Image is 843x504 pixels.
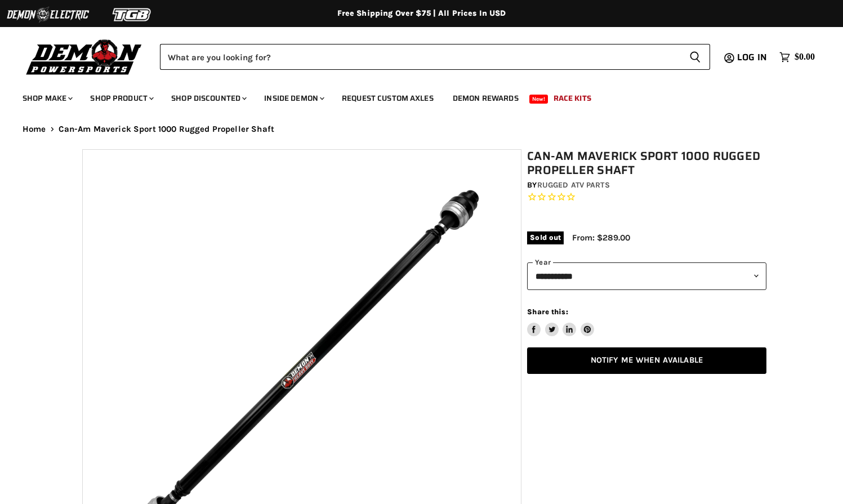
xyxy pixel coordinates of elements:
span: Rated 0.0 out of 5 stars 0 reviews [527,191,766,203]
form: Product [160,44,710,70]
span: Share this: [527,307,568,316]
a: Home [23,124,46,134]
aside: Share this: [527,307,594,337]
span: Can-Am Maverick Sport 1000 Rugged Propeller Shaft [59,124,274,134]
span: New! [529,95,548,104]
h1: Can-Am Maverick Sport 1000 Rugged Propeller Shaft [527,149,766,177]
a: Log in [732,52,774,63]
a: Shop Discounted [163,87,253,110]
a: Request Custom Axles [333,87,442,110]
a: Rugged ATV Parts [537,180,610,190]
img: Demon Powersports [23,37,146,77]
a: $0.00 [774,49,820,65]
a: Race Kits [545,87,600,110]
span: $0.00 [795,52,815,63]
img: Demon Electric Logo 2 [6,4,90,25]
span: From: $289.00 [572,233,630,243]
button: Search [680,44,710,70]
img: TGB Logo 2 [90,4,175,25]
a: Shop Make [14,87,79,110]
a: Demon Rewards [444,87,527,110]
input: Search [160,44,680,70]
ul: Main menu [14,82,812,110]
a: Notify Me When Available [527,347,766,374]
a: Shop Product [82,87,160,110]
span: Sold out [527,231,564,244]
select: year [527,262,766,290]
span: Log in [737,50,767,64]
a: Inside Demon [256,87,331,110]
div: by [527,179,766,191]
